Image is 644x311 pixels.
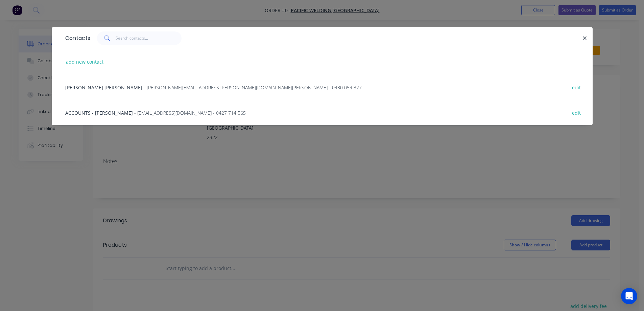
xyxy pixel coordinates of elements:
div: Contacts [62,27,90,49]
button: add new contact [63,57,107,66]
span: - [PERSON_NAME][EMAIL_ADDRESS][PERSON_NAME][DOMAIN_NAME][PERSON_NAME] - 0430 054 327 [144,84,362,91]
span: [PERSON_NAME] [PERSON_NAME] [65,84,142,91]
button: edit [569,108,585,117]
button: edit [569,83,585,92]
span: ACCOUNTS - [PERSON_NAME] [65,110,133,116]
span: - [EMAIL_ADDRESS][DOMAIN_NAME] - 0427 714 565 [134,110,246,116]
div: Open Intercom Messenger [621,288,637,304]
input: Search contacts... [116,31,182,45]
